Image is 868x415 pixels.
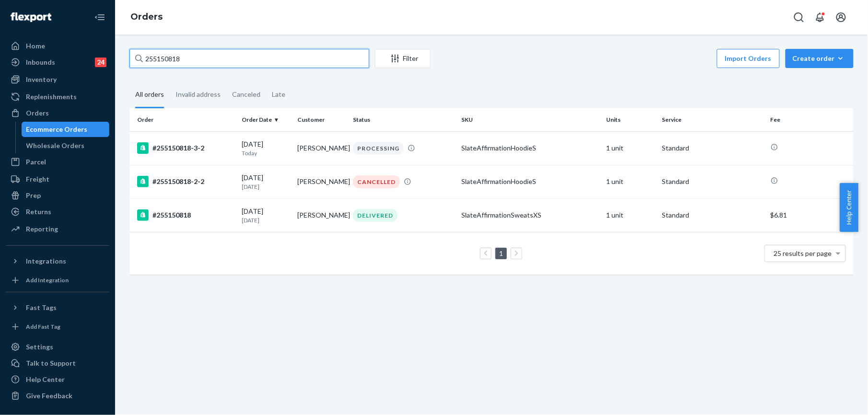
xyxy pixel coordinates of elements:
td: [PERSON_NAME] [293,165,349,198]
div: Integrations [26,256,66,266]
div: Create order [793,54,846,63]
a: Orders [130,12,163,22]
a: Add Fast Tag [6,319,109,334]
a: Wholesale Orders [22,138,110,153]
button: Open account menu [832,8,851,27]
th: SKU [458,108,603,131]
div: Give Feedback [26,391,72,401]
div: SlateAffirmationHoodieS [462,177,599,186]
a: Orders [6,105,109,121]
input: Search orders [129,49,369,68]
td: 1 unit [603,198,658,232]
p: Standard [662,210,763,220]
a: Reporting [6,221,109,237]
div: Freight [26,174,49,184]
a: Inbounds24 [6,55,109,70]
div: Prep [26,191,41,200]
div: Add Integration [26,276,69,284]
div: Returns [26,207,51,217]
div: Filter [375,54,430,63]
button: Filter [375,49,431,68]
div: Talk to Support [26,358,76,368]
th: Status [349,108,458,131]
div: Settings [26,342,53,352]
div: Fast Tags [26,303,57,312]
div: Inventory [26,75,57,84]
p: [DATE] [242,183,290,191]
button: Integrations [6,254,109,269]
a: Freight [6,172,109,187]
button: Give Feedback [6,388,109,403]
a: Home [6,38,109,54]
div: Orders [26,108,49,118]
button: Open notifications [810,8,830,27]
div: Home [26,41,45,51]
a: Page 1 is your current page [497,249,505,257]
div: All orders [135,82,164,108]
p: Standard [662,177,763,186]
span: 25 results per page [774,249,832,257]
div: DELIVERED [353,209,398,222]
div: #255150818 [137,209,235,221]
a: Prep [6,188,109,203]
div: Wholesale Orders [26,141,85,150]
div: 24 [95,58,106,67]
div: Canceled [232,82,260,107]
td: [PERSON_NAME] [293,198,349,232]
p: Standard [662,143,763,153]
th: Units [603,108,658,131]
button: Create order [786,49,854,68]
div: CANCELLED [353,175,400,188]
p: Today [242,149,290,157]
th: Order [129,108,238,131]
div: Help Center [26,375,65,384]
button: Help Center [840,183,858,232]
a: Talk to Support [6,356,109,371]
td: 1 unit [603,131,658,165]
div: Reporting [26,224,58,234]
div: Replenishments [26,92,77,102]
th: Service [658,108,767,131]
div: Parcel [26,157,46,167]
div: [DATE] [242,207,290,224]
button: Open Search Box [789,8,809,27]
div: [DATE] [242,139,290,157]
div: Inbounds [26,58,55,67]
a: Ecommerce Orders [22,122,110,137]
th: Order Date [238,108,294,131]
a: Add Integration [6,273,109,288]
div: #255150818-2-2 [137,176,235,187]
div: Late [272,82,285,107]
a: Returns [6,204,109,219]
div: SlateAffirmationSweatsXS [462,210,599,220]
a: Parcel [6,154,109,170]
td: $6.81 [767,198,854,232]
div: SlateAffirmationHoodieS [462,143,599,153]
div: Invalid address [176,82,221,107]
button: Import Orders [717,49,780,68]
a: Settings [6,339,109,355]
td: [PERSON_NAME] [293,131,349,165]
div: Customer [297,115,345,124]
th: Fee [767,108,854,131]
td: 1 unit [603,165,658,198]
button: Fast Tags [6,300,109,315]
div: Ecommerce Orders [26,125,88,134]
a: Replenishments [6,89,109,104]
button: Close Navigation [90,8,109,27]
div: Add Fast Tag [26,323,60,331]
img: Flexport logo [11,12,51,22]
div: PROCESSING [353,142,404,155]
p: [DATE] [242,216,290,224]
div: [DATE] [242,173,290,191]
div: #255150818-3-2 [137,142,235,154]
a: Inventory [6,72,109,87]
a: Help Center [6,372,109,387]
ol: breadcrumbs [123,3,170,31]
